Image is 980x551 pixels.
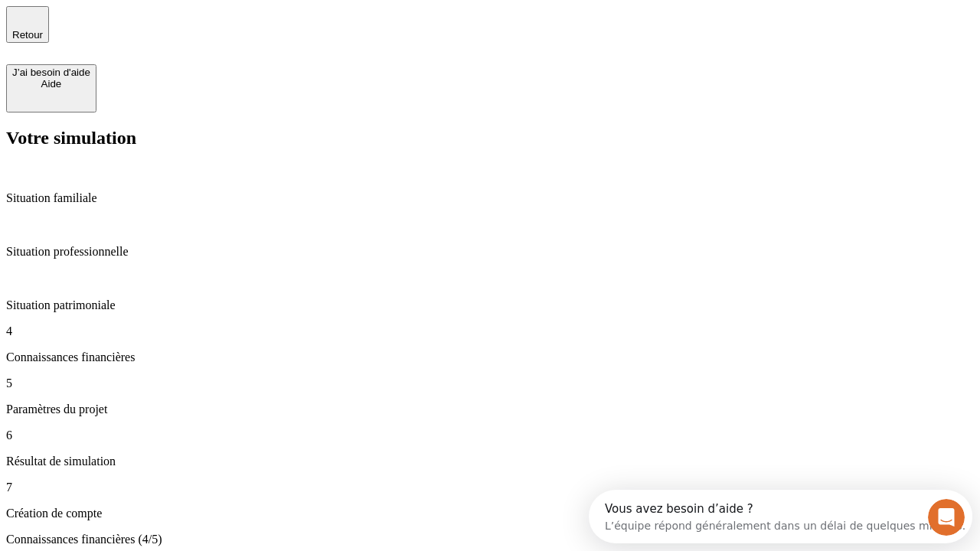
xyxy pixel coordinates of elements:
[928,499,965,536] iframe: Intercom live chat
[16,13,377,25] div: Vous avez besoin d’aide ?
[6,429,974,442] p: 6
[12,78,90,90] div: Aide
[6,377,974,390] p: 5
[16,25,377,41] div: L’équipe répond généralement dans un délai de quelques minutes.
[6,6,49,43] button: Retour
[6,324,974,338] p: 4
[6,64,96,112] button: J’ai besoin d'aideAide
[12,67,90,78] div: J’ai besoin d'aide
[589,490,972,543] iframe: Intercom live chat discovery launcher
[6,350,974,364] p: Connaissances financières
[6,507,974,520] p: Création de compte
[6,298,974,312] p: Situation patrimoniale
[6,6,422,48] div: Ouvrir le Messenger Intercom
[6,128,974,148] h2: Votre simulation
[6,191,974,205] p: Situation familiale
[6,481,974,494] p: 7
[6,455,974,468] p: Résultat de simulation
[6,533,974,546] p: Connaissances financières (4/5)
[12,29,43,41] span: Retour
[6,245,974,259] p: Situation professionnelle
[6,403,974,416] p: Paramètres du projet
